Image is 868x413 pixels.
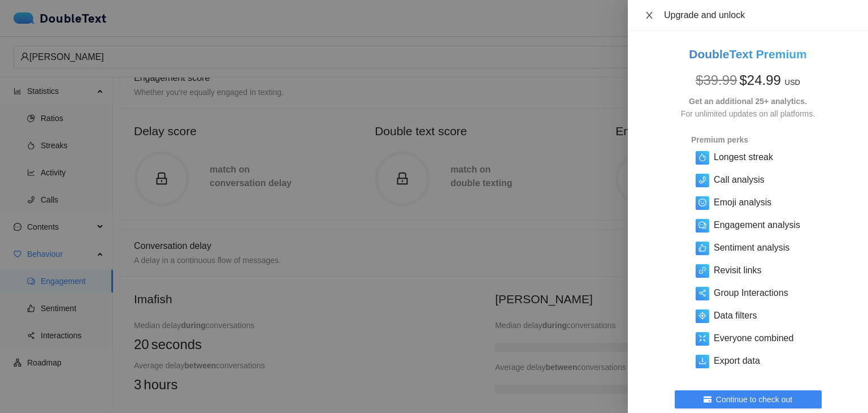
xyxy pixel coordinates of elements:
span: link [698,266,706,274]
span: $ 39.99 [696,72,737,88]
h5: Engagement analysis [714,218,800,232]
h5: Call analysis [714,173,765,187]
span: credit-card [704,395,711,405]
span: For unlimited updates on all platforms. [681,109,815,118]
span: aim [698,312,706,320]
span: phone [698,176,706,184]
span: $ 24.99 [739,72,780,88]
span: like [698,244,706,252]
h5: Everyone combined [714,332,793,345]
span: USD [785,78,800,87]
strong: Premium perks [691,135,748,144]
h5: Data filters [714,309,757,322]
button: credit-cardContinue to check out [675,390,822,408]
button: Close [641,10,657,21]
h5: Sentiment analysis [714,241,789,255]
h5: Emoji analysis [714,196,771,209]
h5: Longest streak [714,150,773,164]
span: Continue to check out [716,393,792,406]
h2: DoubleText Premium [641,45,854,63]
h5: Export data [714,354,760,368]
span: smile [698,199,706,206]
h5: Revisit links [714,264,761,277]
span: close [645,11,654,20]
span: fullscreen-exit [698,334,706,342]
span: share-alt [698,289,706,297]
div: Upgrade and unlock [664,9,854,21]
h5: Group Interactions [714,286,788,300]
strong: Get an additional 25+ analytics. [689,97,807,106]
span: comment [698,221,706,229]
span: fire [698,153,706,161]
span: download [698,357,706,365]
